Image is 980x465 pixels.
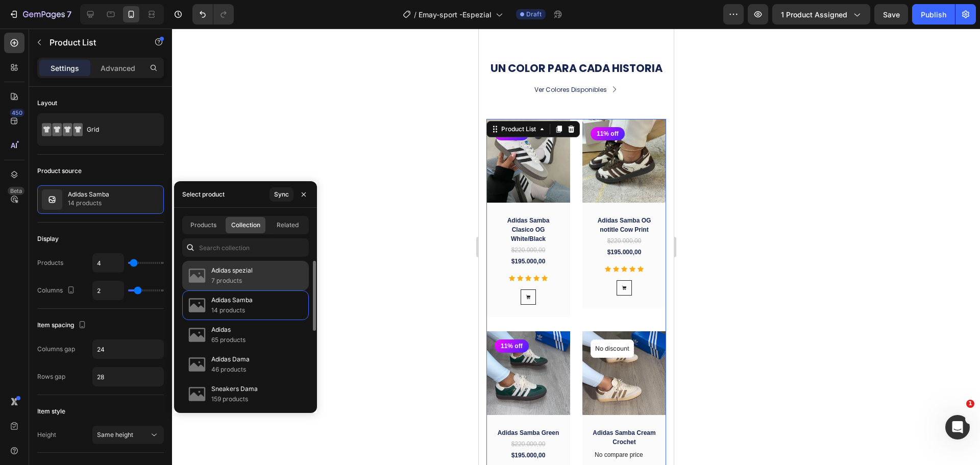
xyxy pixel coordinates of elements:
div: Sync [274,190,289,199]
div: Display [37,234,59,243]
button: 7 [4,4,76,25]
div: Publish [921,9,946,20]
img: collections [187,354,207,375]
span: 1 product assigned [781,9,847,20]
iframe: Intercom live chat [945,415,970,439]
div: Columns gap [37,345,75,354]
span: Related [277,221,299,230]
div: Rows gap [37,372,65,381]
div: Columns [37,284,77,298]
img: collection feature img [42,189,62,210]
div: 450 [10,109,24,117]
img: collections [187,384,207,404]
p: Sneakers Dama [211,384,258,394]
p: 14 products [211,305,253,315]
button: Same height [92,426,164,444]
div: Item spacing [37,319,88,332]
p: 14 products [68,198,109,208]
p: Adidas [211,325,246,335]
div: Item style [37,407,65,416]
div: Beta [8,187,24,195]
input: Auto [93,368,163,386]
p: 7 products [211,276,253,286]
input: Auto [93,340,163,358]
p: Advanced [101,63,135,74]
div: Height [37,430,56,439]
span: / [414,9,416,20]
p: Adidas Samba [68,191,109,198]
p: 46 products [211,364,250,375]
button: Sync [269,187,293,202]
p: 7 [67,8,71,20]
input: Auto [93,281,124,300]
span: Collection [231,221,260,230]
iframe: Design area [479,29,674,465]
div: Select product [182,190,225,199]
div: Product List [20,96,59,105]
p: Adidas spezial [211,265,253,276]
p: Adidas Dama [211,354,250,364]
span: 1 [966,400,974,408]
div: Undo/Redo [192,4,234,25]
div: Grid [87,118,149,141]
button: 1 product assigned [772,4,870,25]
input: Auto [93,254,124,272]
button: Publish [912,4,955,25]
span: Draft [526,10,542,19]
img: collections [187,265,207,286]
span: Save [883,10,900,19]
div: Products [37,258,63,267]
p: 159 products [211,394,258,404]
input: Search collection [182,238,309,257]
img: collections [187,325,207,345]
div: $195.000,00 [112,433,179,445]
span: Emay-sport -Espezial [419,9,492,20]
p: 65 products [211,335,246,345]
p: Product List [50,36,136,48]
div: Product source [37,166,82,176]
span: Same height [97,431,133,438]
div: Layout [37,99,57,108]
span: Products [190,221,216,230]
button: Save [874,4,908,25]
img: collections [187,295,207,315]
p: Settings [51,63,79,74]
p: Adidas Samba [211,295,253,305]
